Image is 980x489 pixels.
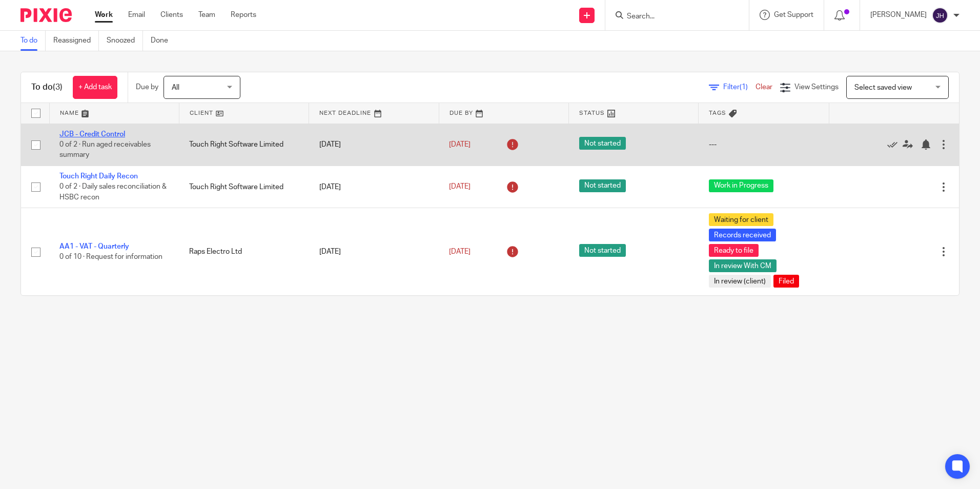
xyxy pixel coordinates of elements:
[21,31,46,51] a: To do
[309,208,439,296] td: [DATE]
[59,141,151,159] span: 0 of 2 · Run aged receivables summary
[179,208,309,296] td: Raps Electro Ltd
[59,184,167,201] span: 0 of 2 · Daily sales reconciliation & HSBC recon
[709,110,726,116] span: Tags
[59,131,125,138] a: JCB - Credit Control
[932,7,948,24] img: svg%3E
[794,84,839,91] span: View Settings
[95,10,113,20] a: Work
[309,166,439,208] td: [DATE]
[21,8,72,22] img: Pixie
[31,82,63,93] h1: To do
[179,124,309,166] td: Touch Right Software Limited
[709,244,759,257] span: Ready to file
[128,10,145,20] a: Email
[870,10,927,20] p: [PERSON_NAME]
[626,12,718,22] input: Search
[709,179,773,192] span: Work in Progress
[53,31,99,51] a: Reassigned
[160,10,183,20] a: Clients
[579,179,626,192] span: Not started
[449,184,471,191] span: [DATE]
[709,139,819,150] div: ---
[740,84,748,91] span: (1)
[309,124,439,166] td: [DATE]
[709,259,777,272] span: In review With CM
[709,275,771,288] span: In review (client)
[59,243,129,250] a: AA1 - VAT - Quarterly
[53,83,63,91] span: (3)
[709,213,773,226] span: Waiting for client
[59,173,138,180] a: Touch Right Daily Recon
[151,31,176,51] a: Done
[854,84,912,91] span: Select saved view
[172,84,179,91] span: All
[887,139,903,150] a: Mark as done
[73,76,117,99] a: + Add task
[579,244,626,257] span: Not started
[773,275,799,288] span: Filed
[449,141,471,148] span: [DATE]
[198,10,215,20] a: Team
[231,10,256,20] a: Reports
[709,229,776,241] span: Records received
[449,248,471,255] span: [DATE]
[723,84,756,91] span: Filter
[774,11,813,18] span: Get Support
[59,254,162,261] span: 0 of 10 · Request for information
[136,82,158,92] p: Due by
[107,31,143,51] a: Snoozed
[579,137,626,150] span: Not started
[179,166,309,208] td: Touch Right Software Limited
[756,84,772,91] a: Clear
